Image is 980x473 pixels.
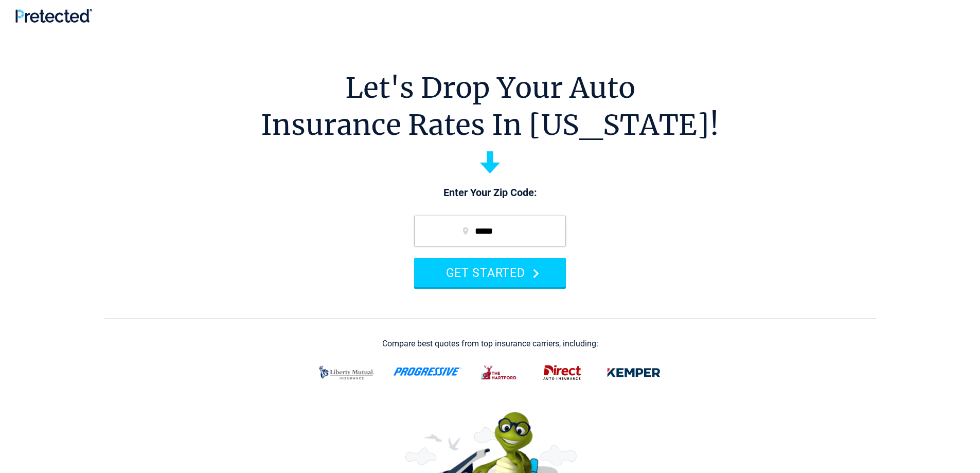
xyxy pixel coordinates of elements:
[261,69,719,144] h1: Let's Drop Your Auto Insurance Rates In [US_STATE]!
[414,258,566,287] button: GET STARTED
[537,359,587,386] img: direct
[15,9,92,23] img: Pretected Logo
[313,359,381,386] img: liberty
[404,186,576,200] p: Enter Your Zip Code:
[474,359,525,386] img: thehartford
[382,339,598,348] div: Compare best quotes from top insurance carriers, including:
[393,367,462,376] img: progressive
[600,359,668,386] img: kemper
[414,216,566,247] input: zip code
